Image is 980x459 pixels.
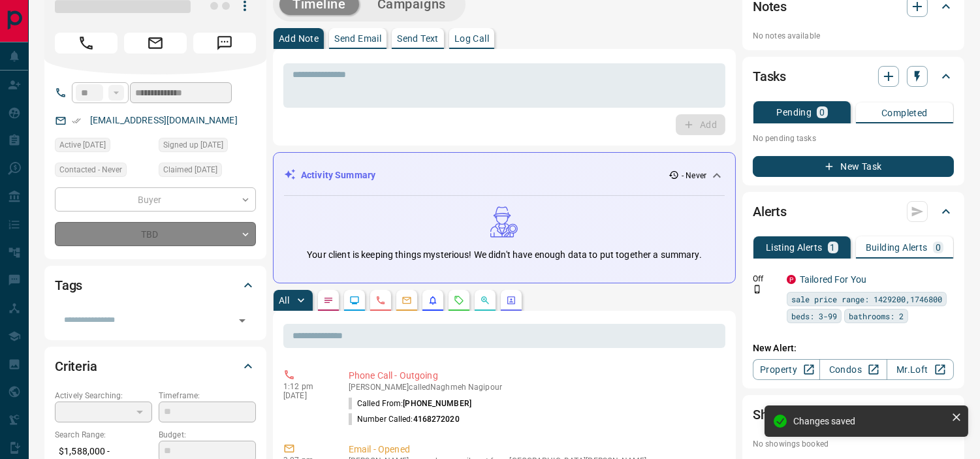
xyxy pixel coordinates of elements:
p: Send Text [397,34,439,43]
p: 0 [936,243,941,252]
p: [DATE] [283,391,329,400]
button: Open [233,311,251,330]
p: Listing Alerts [766,243,823,252]
h2: Criteria [55,356,97,377]
svg: Email Verified [72,116,81,125]
p: Phone Call - Outgoing [349,369,720,383]
p: Search Range: [55,429,152,441]
span: sale price range: 1429200,1746800 [791,293,942,306]
p: - Never [682,170,706,182]
div: Changes saved [793,416,946,426]
span: Message [193,33,256,54]
div: property.ca [787,275,796,284]
p: Number Called: [349,413,460,425]
div: Thu Apr 18 2024 [55,138,152,156]
h2: Tags [55,275,82,296]
p: Called From: [349,398,471,409]
p: Log Call [454,34,489,43]
span: Signed up [DATE] [163,138,223,151]
svg: Notes [323,295,334,306]
p: Your client is keeping things mysterious! We didn't have enough data to put together a summary. [307,248,701,262]
svg: Agent Actions [506,295,516,306]
div: Activity Summary- Never [284,163,725,187]
svg: Requests [454,295,464,306]
p: No showings booked [753,438,954,450]
svg: Lead Browsing Activity [349,295,360,306]
p: No notes available [753,30,954,42]
span: Contacted - Never [59,163,122,176]
div: Tasks [753,61,954,92]
div: Buyer [55,187,256,212]
p: Send Email [334,34,381,43]
svg: Opportunities [480,295,490,306]
div: TBD [55,222,256,246]
p: 0 [819,108,825,117]
p: 1 [830,243,836,252]
div: Showings [753,399,954,430]
div: Tags [55,270,256,301]
div: Criteria [55,351,256,382]
p: Off [753,273,779,285]
span: beds: 3-99 [791,309,837,323]
svg: Listing Alerts [428,295,438,306]
svg: Push Notification Only [753,285,762,294]
p: 1:12 pm [283,382,329,391]
p: New Alert: [753,341,954,355]
p: Pending [776,108,812,117]
span: Active [DATE] [59,138,106,151]
h2: Showings [753,404,808,425]
p: Email - Opened [349,443,720,456]
p: Budget: [159,429,256,441]
p: Building Alerts [866,243,928,252]
a: Condos [819,359,887,380]
span: Call [55,33,118,54]
span: bathrooms: 2 [849,309,904,323]
p: Completed [881,108,928,118]
p: Timeframe: [159,390,256,402]
p: Actively Searching: [55,390,152,402]
a: [EMAIL_ADDRESS][DOMAIN_NAME] [90,115,238,125]
span: 4168272020 [413,415,460,424]
div: Thu Apr 18 2024 [159,138,256,156]
a: Tailored For You [800,274,866,285]
p: All [279,296,289,305]
div: Alerts [753,196,954,227]
button: New Task [753,156,954,177]
span: Claimed [DATE] [163,163,217,176]
h2: Tasks [753,66,786,87]
p: No pending tasks [753,129,954,148]
a: Property [753,359,820,380]
svg: Emails [402,295,412,306]
svg: Calls [375,295,386,306]
p: [PERSON_NAME] called Naghmeh Nagipour [349,383,720,392]
p: Activity Summary [301,168,375,182]
span: [PHONE_NUMBER] [403,399,471,408]
h2: Alerts [753,201,787,222]
div: Thu Apr 18 2024 [159,163,256,181]
a: Mr.Loft [887,359,954,380]
p: Add Note [279,34,319,43]
span: Email [124,33,187,54]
